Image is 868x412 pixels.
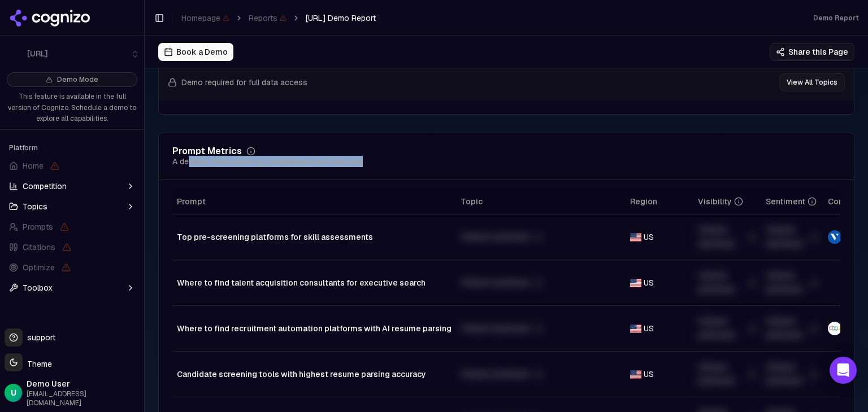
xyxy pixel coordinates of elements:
div: Open Intercom Messenger [830,357,857,384]
div: Visibility [698,196,743,207]
span: Citations [23,242,55,253]
th: sentiment [761,189,823,214]
span: Competition [23,181,67,192]
span: Optimize [23,262,55,273]
span: Demo User [27,378,140,389]
span: Topic [461,196,483,207]
span: Prompts [23,221,53,233]
span: [EMAIL_ADDRESS][DOMAIN_NAME] [27,389,140,407]
th: Prompt [172,189,456,214]
button: Competition [5,177,140,195]
span: Home [23,160,44,172]
span: support [23,332,55,343]
th: Topic [456,189,626,214]
span: Toolbox [23,282,53,293]
div: Sentiment [766,196,817,207]
div: Platform [5,139,140,157]
span: Prompt [177,196,206,207]
span: Topics [23,201,47,212]
button: Topics [5,198,140,216]
th: brandMentionRate [693,189,761,214]
span: Demo Mode [57,75,98,84]
th: Region [626,189,693,214]
button: Share this Page [770,43,854,61]
button: Book a Demo [158,43,233,61]
p: This feature is available in the full version of Cognizo. Schedule a demo to explore all capabili... [7,91,137,125]
span: Theme [23,359,52,369]
span: Region [630,196,657,207]
span: U [11,387,16,398]
button: Toolbox [5,279,140,297]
